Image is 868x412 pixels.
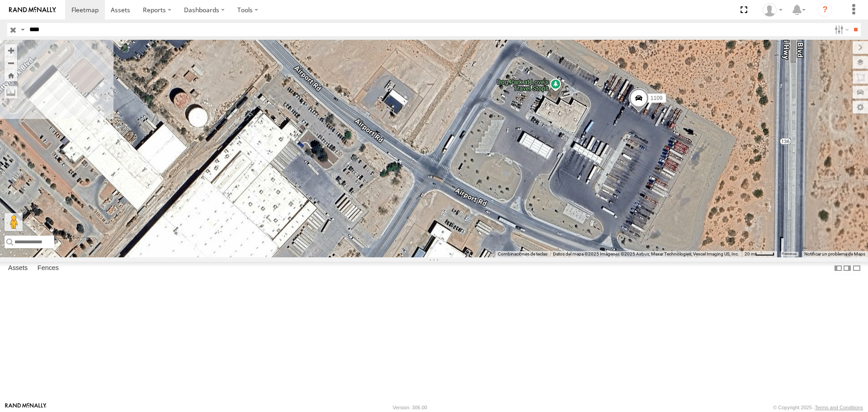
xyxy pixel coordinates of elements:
[553,251,739,256] span: Datos del mapa ©2025 Imágenes ©2025 Airbus, Maxar Technologies, Vexcel Imaging US, Inc.
[815,405,863,410] a: Terms and Conditions
[742,251,777,257] button: Escala del mapa: 20 m por 39 píxeles
[5,57,17,69] button: Zoom out
[773,405,863,410] div: © Copyright 2025 -
[5,403,47,412] a: Visit our Website
[9,7,56,13] img: rand-logo.svg
[5,69,17,81] button: Zoom Home
[393,405,427,410] div: Version: 306.00
[5,86,17,99] label: Measure
[5,213,23,231] button: Arrastra al hombrecito al mapa para abrir Street View
[804,251,865,256] a: Notificar un problema de Maps
[759,3,786,17] div: Jonathan Ramirez
[498,251,547,257] button: Combinaciones de teclas
[651,95,663,101] span: 1109
[818,3,832,17] i: ?
[831,23,850,36] label: Search Filter Options
[19,23,26,36] label: Search Query
[853,101,868,114] label: Map Settings
[852,262,861,275] label: Hide Summary Table
[782,252,797,256] a: Términos (se abre en una nueva pestaña)
[834,262,843,275] label: Dock Summary Table to the Left
[4,262,32,275] label: Assets
[5,44,17,57] button: Zoom in
[33,262,63,275] label: Fences
[745,251,755,256] span: 20 m
[843,262,852,275] label: Dock Summary Table to the Right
